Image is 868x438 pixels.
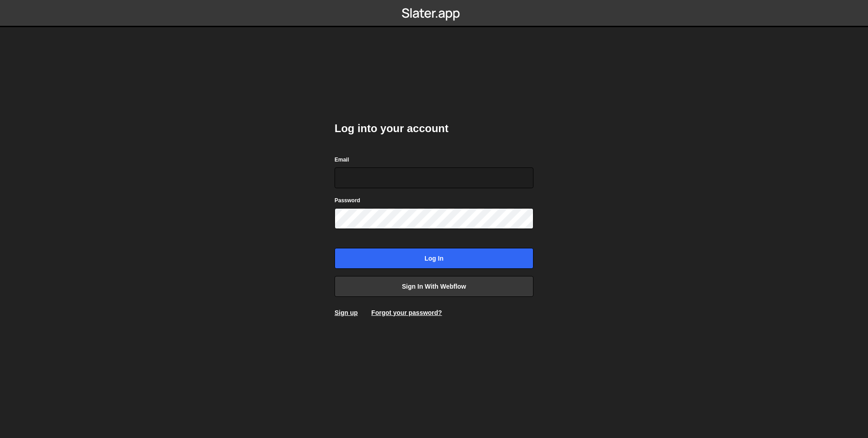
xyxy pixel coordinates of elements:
[335,309,358,316] a: Sign up
[335,155,349,164] label: Email
[335,196,360,205] label: Password
[371,309,442,316] a: Forgot your password?
[335,276,533,297] a: Sign in with Webflow
[335,248,533,269] input: Log in
[335,121,533,136] h2: Log into your account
